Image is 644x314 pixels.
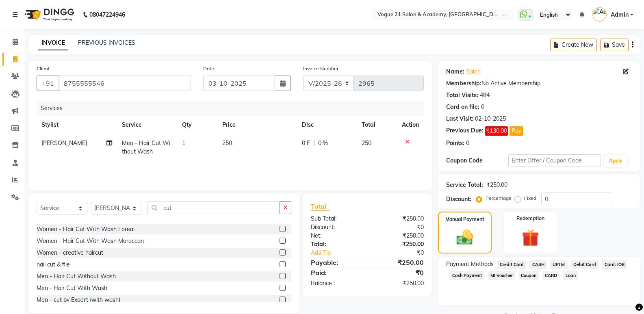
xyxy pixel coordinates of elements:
[78,39,135,46] a: PREVIOUS INVOICES
[357,116,397,134] th: Total
[367,232,430,240] div: ₹250.00
[147,201,280,214] input: Search or Scan
[542,271,560,280] span: CARD
[297,116,357,134] th: Disc
[446,115,473,123] div: Last Visit:
[516,227,544,249] img: _gift.svg
[37,260,70,269] div: nail cut & file
[508,154,601,167] input: Enter Offer / Coupon Code
[529,260,547,269] span: CASH
[305,249,378,257] a: Add Tip
[600,39,629,51] button: Save
[446,67,464,76] div: Name:
[518,271,539,280] span: Coupon
[37,284,107,292] div: Men - Hair Cut With Wash
[305,223,367,232] div: Discount:
[592,7,607,22] img: Admin
[550,260,568,269] span: UPI M
[37,296,120,304] div: Men - cut by Expert (with wash)
[486,181,507,189] div: ₹250.00
[524,195,536,202] label: Fixed
[397,116,424,134] th: Action
[510,126,523,136] button: Pay
[313,139,315,147] span: |
[446,126,484,136] div: Previous Due:
[480,91,490,100] div: 484
[367,258,430,267] div: ₹250.00
[203,65,214,72] label: Date
[41,139,87,147] span: [PERSON_NAME]
[37,76,59,91] button: +91
[362,139,371,147] span: 250
[550,39,597,51] button: Create New
[367,268,430,277] div: ₹0
[305,214,367,223] div: Sub Total:
[516,215,544,222] label: Redemption
[59,76,191,91] input: Search by Name/Mobile/Email/Code
[486,195,512,202] label: Percentage
[367,223,430,232] div: ₹0
[305,268,367,277] div: Paid:
[571,260,599,269] span: Debit Card
[367,279,430,288] div: ₹250.00
[89,3,125,26] b: 08047224946
[466,139,469,147] div: 0
[305,240,367,249] div: Total:
[481,103,484,111] div: 0
[122,139,170,155] span: Men - Hair Cut Without Wash
[21,3,76,26] img: logo
[37,101,430,116] div: Services
[446,156,508,165] div: Coupon Code
[177,116,217,134] th: Qty
[475,115,506,123] div: 02-10-2025
[302,139,310,147] span: 0 F
[446,79,632,88] div: No Active Membership
[217,116,297,134] th: Price
[563,271,578,280] span: Loan
[445,216,484,223] label: Manual Payment
[305,232,367,240] div: Net:
[37,237,144,245] div: Women - Hair Cut With Wash Moroccan
[311,202,330,211] span: Total
[37,65,50,72] label: Client
[378,249,430,257] div: ₹0
[305,258,367,267] div: Payable:
[446,260,494,269] span: Payment Methods
[497,260,526,269] span: Credit Card
[451,228,478,247] img: _cash.svg
[446,195,471,204] div: Discount:
[446,181,483,189] div: Service Total:
[446,91,478,100] div: Total Visits:
[305,279,367,288] div: Balance :
[222,139,232,147] span: 250
[485,126,508,136] span: ₹130.00
[37,116,117,134] th: Stylist
[446,103,479,111] div: Card on file:
[466,67,481,76] a: Salon
[37,225,134,234] div: Women - Hair Cut With Wash Loreal
[367,240,430,249] div: ₹250.00
[37,272,116,281] div: Men - Hair Cut Without Wash
[367,214,430,223] div: ₹250.00
[303,65,338,72] label: Invoice Number
[37,249,103,257] div: Women - creative haircut
[611,11,629,19] span: Admin
[446,139,464,147] div: Points:
[602,260,627,269] span: Card: IOB
[318,139,328,147] span: 0 %
[604,155,627,167] button: Apply
[488,271,515,280] span: MI Voucher
[117,116,177,134] th: Service
[449,271,484,280] span: Cash Payment
[38,36,68,50] a: INVOICE
[182,139,185,147] span: 1
[446,79,481,88] div: Membership:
